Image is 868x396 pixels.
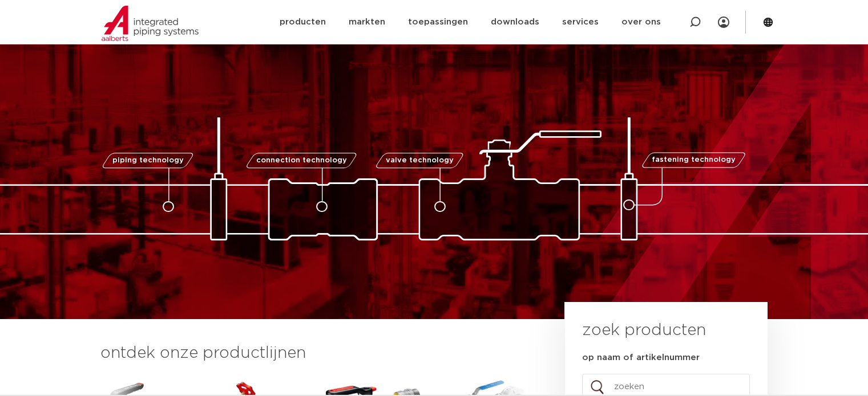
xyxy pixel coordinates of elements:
[582,352,700,364] label: op naam of artikelnummer
[582,319,706,342] h3: zoek producten
[256,157,346,164] span: connection technology
[652,157,736,164] span: fastening technology
[386,157,454,164] span: valve technology
[100,342,526,365] h3: ontdek onze productlijnen
[112,157,184,164] span: piping technology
